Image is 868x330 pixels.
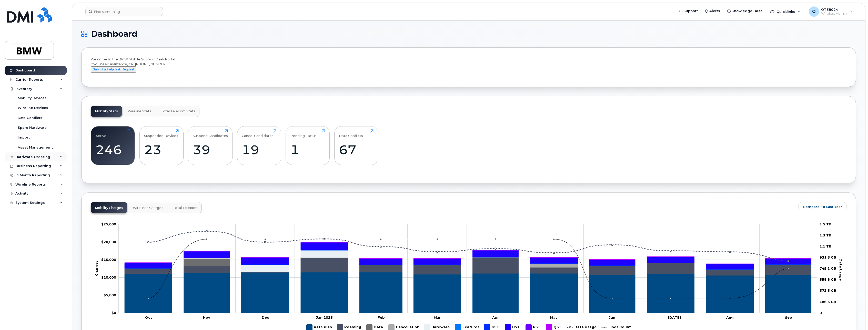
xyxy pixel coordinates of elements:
div: 246 [96,142,130,157]
div: 19 [242,142,276,157]
g: $0 [101,240,116,244]
tspan: Nov [203,315,210,319]
tspan: Apr [492,315,499,319]
tspan: Dec [262,315,269,319]
a: Submit a Helpdesk Request [91,67,136,71]
button: Compare To Last Year [799,202,846,211]
div: Suspended Devices [144,129,178,138]
a: Cancel Candidates19 [242,129,276,162]
tspan: 1.3 TB [820,233,831,237]
span: Wireline Stats [128,109,151,113]
tspan: 931.3 GB [820,255,836,259]
tspan: 558.8 GB [820,277,836,281]
tspan: $5,000 [104,293,116,297]
a: Pending Status1 [290,129,325,162]
span: Total Telecom [173,206,198,210]
tspan: Oct [145,315,152,319]
tspan: 0 [820,311,822,315]
div: Data Conflicts [339,129,363,138]
tspan: Aug [726,315,734,319]
tspan: Mar [434,315,441,319]
div: 39 [193,142,228,157]
tspan: 186.3 GB [820,300,836,304]
button: Submit a Helpdesk Request [91,66,136,73]
span: Dashboard [91,30,137,38]
div: Active [96,129,106,138]
a: Active246 [96,129,130,162]
div: Cancel Candidates [242,129,274,138]
g: Roaming [125,257,811,276]
tspan: Charges [94,260,98,276]
tspan: Sep [785,315,792,319]
g: $0 [101,275,116,279]
tspan: $20,000 [101,240,116,244]
a: Suspended Devices23 [144,129,179,162]
g: $0 [101,222,116,226]
tspan: 1.1 TB [820,244,831,248]
tspan: Feb [378,315,385,319]
tspan: [DATE] [668,315,681,319]
div: 1 [290,142,325,157]
iframe: Messenger Launcher [846,308,864,326]
a: Data Conflicts67 [339,129,374,162]
tspan: $10,000 [101,275,116,279]
tspan: Jun [609,315,615,319]
span: Total Telecom Stats [161,109,195,113]
tspan: $25,000 [101,222,116,226]
div: 23 [144,142,179,157]
tspan: 1.5 TB [820,222,831,226]
tspan: $0 [112,311,116,315]
a: Suspend Candidates39 [193,129,228,162]
tspan: $15,000 [101,258,116,262]
span: Compare To Last Year [803,204,842,209]
g: $0 [104,293,116,297]
g: Rate Plan [125,272,811,313]
tspan: Data Usage [839,259,843,281]
div: Suspend Candidates [193,129,228,138]
div: 67 [339,142,374,157]
tspan: May [550,315,558,319]
g: $0 [101,258,116,262]
tspan: Jan 2025 [316,315,333,319]
div: Pending Status [290,129,317,138]
tspan: 745.1 GB [820,266,836,270]
div: Welcome to the BMW Mobile Support Desk Portal If you need assistance, call [PHONE_NUMBER]. [91,57,846,77]
tspan: 372.5 GB [820,289,836,293]
span: Wirelines Charges [133,206,163,210]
